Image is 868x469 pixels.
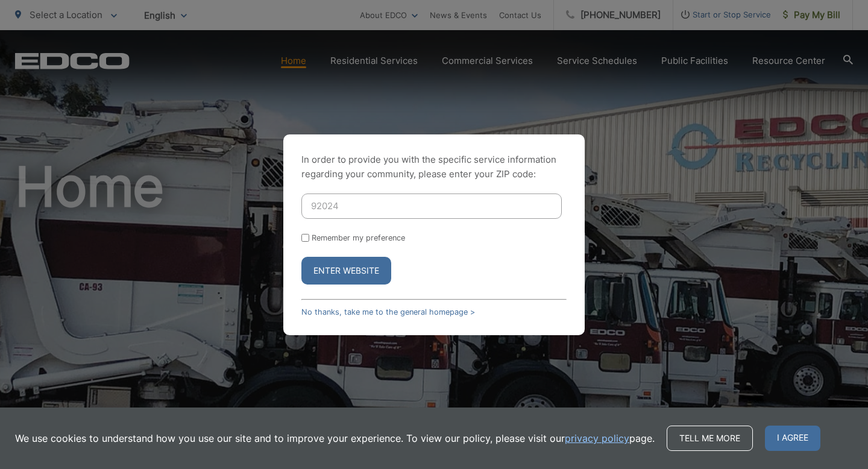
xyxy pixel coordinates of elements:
p: We use cookies to understand how you use our site and to improve your experience. To view our pol... [15,431,655,445]
button: Enter Website [301,257,391,285]
p: In order to provide you with the specific service information regarding your community, please en... [301,153,567,181]
input: Enter ZIP Code [301,194,562,219]
a: privacy policy [565,431,629,445]
label: Remember my preference [312,233,405,242]
a: No thanks, take me to the general homepage > [301,307,475,316]
span: I agree [765,426,820,451]
a: Tell me more [667,426,753,451]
